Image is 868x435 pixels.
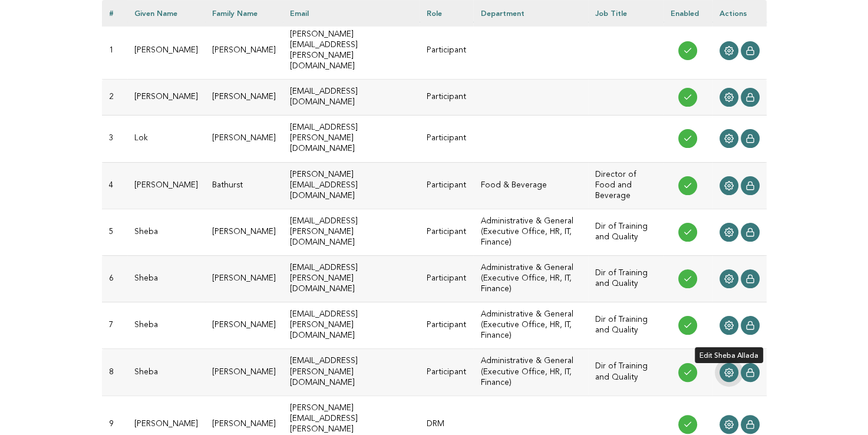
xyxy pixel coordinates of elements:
td: [PERSON_NAME] [205,80,283,116]
td: [PERSON_NAME] [205,349,283,396]
td: [PERSON_NAME] [205,22,283,79]
td: 7 [102,302,127,349]
td: [PERSON_NAME] [127,162,205,209]
td: 1 [102,22,127,79]
td: Dir of Training and Quality [588,209,664,255]
td: Dir of Training and Quality [588,302,664,349]
td: 6 [102,255,127,302]
td: Participant [420,162,473,209]
td: [PERSON_NAME] [127,22,205,79]
td: Administrative & General (Executive Office, HR, IT, Finance) [473,255,588,302]
td: [EMAIL_ADDRESS][DOMAIN_NAME] [283,80,420,116]
td: Participant [420,209,473,255]
td: Lok [127,116,205,162]
td: [PERSON_NAME] [205,209,283,255]
td: 8 [102,349,127,396]
td: [PERSON_NAME][EMAIL_ADDRESS][DOMAIN_NAME] [283,162,420,209]
td: [PERSON_NAME] [205,116,283,162]
td: [PERSON_NAME] [205,302,283,349]
td: 2 [102,80,127,116]
td: Sheba [127,209,205,255]
td: [EMAIL_ADDRESS][PERSON_NAME][DOMAIN_NAME] [283,349,420,396]
td: 3 [102,116,127,162]
td: [EMAIL_ADDRESS][PERSON_NAME][DOMAIN_NAME] [283,209,420,255]
td: Director of Food and Beverage [588,162,664,209]
td: Administrative & General (Executive Office, HR, IT, Finance) [473,302,588,349]
td: Administrative & General (Executive Office, HR, IT, Finance) [473,349,588,396]
td: 4 [102,162,127,209]
td: Dir of Training and Quality [588,255,664,302]
td: [EMAIL_ADDRESS][PERSON_NAME][DOMAIN_NAME] [283,116,420,162]
td: Food & Beverage [473,162,588,209]
td: [PERSON_NAME][EMAIL_ADDRESS][PERSON_NAME][DOMAIN_NAME] [283,22,420,79]
td: Participant [420,116,473,162]
td: Participant [420,22,473,79]
td: Participant [420,349,473,396]
td: Bathurst [205,162,283,209]
td: 5 [102,209,127,255]
td: Sheba [127,255,205,302]
td: Sheba [127,302,205,349]
td: [PERSON_NAME] [127,80,205,116]
td: Participant [420,255,473,302]
td: Sheba [127,349,205,396]
td: Participant [420,80,473,116]
td: [EMAIL_ADDRESS][PERSON_NAME][DOMAIN_NAME] [283,302,420,349]
td: [EMAIL_ADDRESS][PERSON_NAME][DOMAIN_NAME] [283,255,420,302]
td: Administrative & General (Executive Office, HR, IT, Finance) [473,209,588,255]
td: Participant [420,302,473,349]
td: [PERSON_NAME] [205,255,283,302]
td: Dir of Training and Quality [588,349,664,396]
